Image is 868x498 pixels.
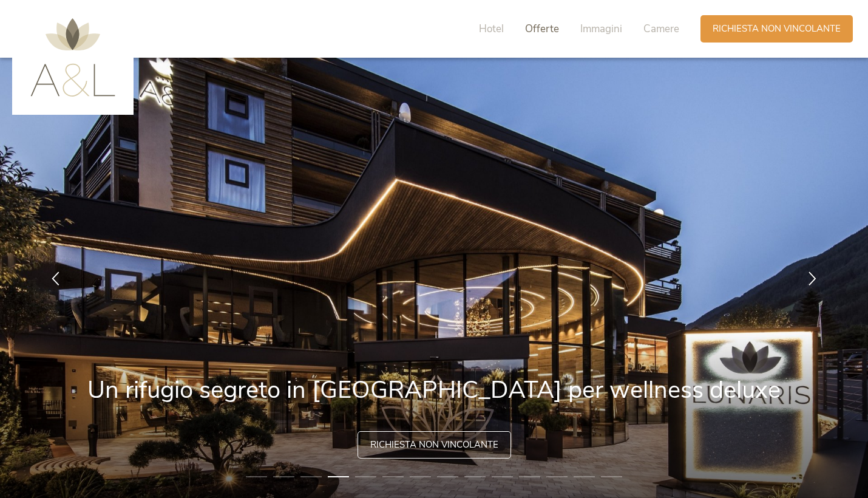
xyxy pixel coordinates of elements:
span: Camere [643,22,679,36]
span: Hotel [479,22,504,36]
span: Offerte [525,22,559,36]
span: Richiesta non vincolante [370,438,498,451]
span: Richiesta non vincolante [713,22,841,35]
span: Immagini [580,22,622,36]
img: AMONTI & LUNARIS Wellnessresort [30,18,115,97]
